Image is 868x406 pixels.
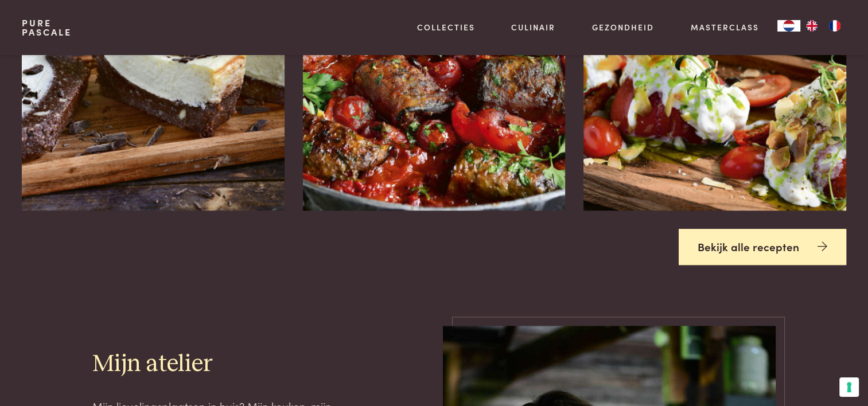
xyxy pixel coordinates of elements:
aside: Language selected: Nederlands [777,20,846,32]
a: Masterclass [691,21,759,33]
h2: Mijn atelier [92,349,355,380]
ul: Language list [800,20,846,32]
div: Language [777,20,800,32]
a: PurePascale [22,18,72,37]
a: Collecties [417,21,475,33]
a: EN [800,20,823,32]
button: Uw voorkeuren voor toestemming voor trackingtechnologieën [839,377,859,397]
a: Bekijk alle recepten [679,229,846,265]
a: Gezondheid [592,21,654,33]
a: FR [823,20,846,32]
a: NL [777,20,800,32]
a: Culinair [511,21,555,33]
